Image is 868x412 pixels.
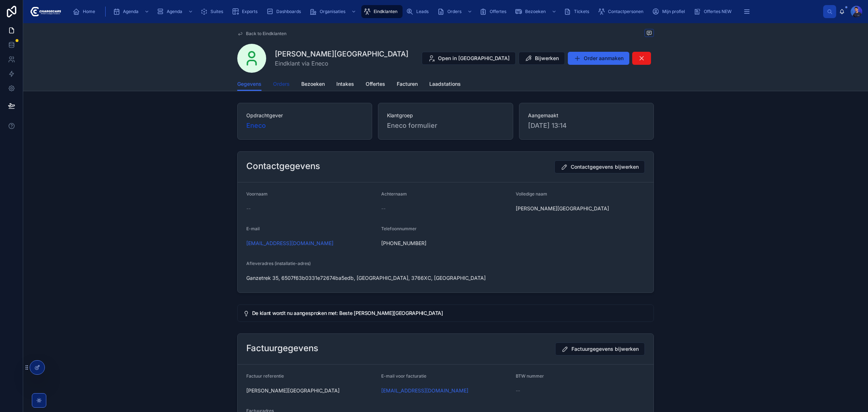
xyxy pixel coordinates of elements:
span: Agenda [167,9,182,14]
span: Aangemaakt [528,112,645,119]
a: Laadstations [429,77,461,92]
button: Order aanmaken [568,52,629,65]
a: [EMAIL_ADDRESS][DOMAIN_NAME] [246,240,333,247]
a: Eindklanten [361,5,403,18]
span: Voornaam [246,191,268,197]
span: Suites [210,9,223,14]
a: Intakes [336,77,354,92]
span: Telefoonnummer [381,226,417,231]
h1: [PERSON_NAME][GEOGRAPHIC_DATA] [275,49,408,59]
span: Mijn profiel [662,9,685,14]
div: scrollable content [67,4,823,20]
span: -- [381,205,386,212]
span: E-mail [246,226,260,231]
span: Bezoeken [301,80,325,88]
span: [PHONE_NUMBER] [381,240,510,247]
h2: Contactgegevens [246,160,320,172]
span: Volledige naam [516,191,547,197]
span: Offertes [490,9,506,14]
span: BTW nummer [516,373,544,379]
button: Bijwerken [519,52,565,65]
a: Offertes NEW [692,5,737,18]
span: Dashboards [276,9,301,14]
a: Mijn profiel [650,5,690,18]
button: Contactgegevens bijwerken [554,160,645,173]
span: -- [516,387,520,394]
span: Orders [447,9,461,14]
span: Contactgegevens bijwerken [571,163,639,171]
span: -- [246,205,251,212]
span: [PERSON_NAME][GEOGRAPHIC_DATA] [516,205,645,212]
h2: Factuurgegevens [246,342,318,354]
span: Tickets [574,9,589,14]
span: Organisaties [320,9,345,14]
a: Agenda [154,5,197,18]
span: Agenda [123,9,139,14]
span: Exports [242,9,258,14]
a: Dashboards [264,5,306,18]
span: Bijwerken [535,55,559,62]
span: Eindklant via Eneco [275,59,408,68]
span: Laadstations [429,80,461,88]
span: Opdrachtgever [246,112,363,119]
span: Klantgroep [387,112,504,119]
span: Eneco formulier [387,121,504,131]
a: Bezoeken [301,77,325,92]
span: Open in [GEOGRAPHIC_DATA] [438,55,510,62]
a: Exports [230,5,263,18]
a: Offertes [477,5,511,18]
a: Suites [198,5,228,18]
span: Leads [416,9,429,14]
a: Orders [435,5,476,18]
a: Back to Eindklanten [237,31,286,37]
h5: De klant wordt nu aangesproken met: Beste W. Oosterveld [252,311,648,316]
a: [EMAIL_ADDRESS][DOMAIN_NAME] [381,387,468,394]
span: Ganzetrek 35, 6507f63b0331e72674ba5edb, [GEOGRAPHIC_DATA], 3766XC, [GEOGRAPHIC_DATA] [246,274,645,282]
a: Organisaties [307,5,360,18]
a: Gegevens [237,77,261,91]
a: Agenda [111,5,153,18]
span: Factuurgegevens bijwerken [571,345,639,353]
a: Contactpersonen [596,5,648,18]
span: Orders [273,80,290,88]
span: [PERSON_NAME][GEOGRAPHIC_DATA] [246,387,375,394]
span: Bezoeken [525,9,546,14]
span: Achternaam [381,191,407,197]
a: Offertes [366,77,385,92]
img: App logo [29,6,61,17]
span: E-mail voor facturatie [381,373,426,379]
span: Facturen [397,80,418,88]
span: Home [83,9,95,14]
span: Gegevens [237,80,261,88]
span: Offertes [366,80,385,88]
a: Eneco [246,121,266,131]
span: Eindklanten [374,9,397,14]
a: Leads [404,5,434,18]
span: Order aanmaken [584,55,624,62]
span: Contactpersonen [608,9,643,14]
a: Facturen [397,77,418,92]
a: Tickets [562,5,594,18]
span: Offertes NEW [704,9,732,14]
span: Back to Eindklanten [246,31,286,37]
a: Home [71,5,100,18]
span: Intakes [336,80,354,88]
button: Open in [GEOGRAPHIC_DATA] [422,52,516,65]
a: Orders [273,77,290,92]
a: Bezoeken [513,5,560,18]
span: [DATE] 13:14 [528,121,645,131]
span: Factuur referentie [246,373,284,379]
span: Afleveradres (installatie-adres) [246,261,311,266]
button: Factuurgegevens bijwerken [555,342,645,356]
